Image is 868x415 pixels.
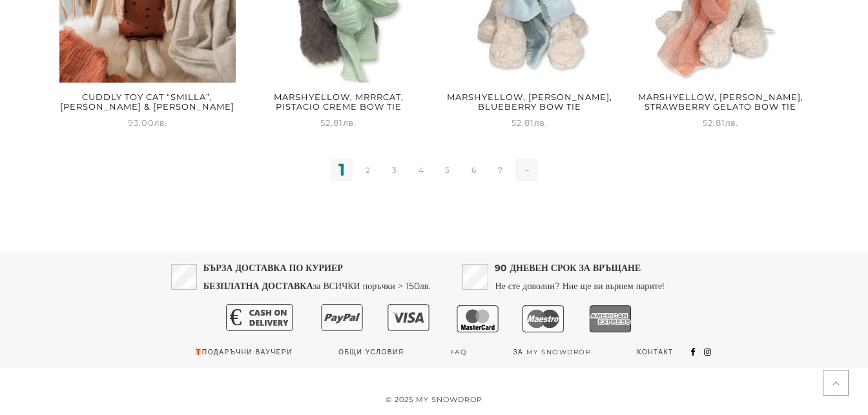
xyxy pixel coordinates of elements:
span: 52.81 [703,117,739,128]
p: Не сте доволни? Ние ще ви върнем парите! [495,259,665,295]
img: 🎁 [195,349,201,355]
span: 52.81 [512,117,548,128]
a: 6 [462,159,485,181]
a: 5 [436,159,459,181]
a: Общи условия [338,343,404,361]
a: Подаръчни ваучери [194,343,293,361]
span: лв. [534,117,548,128]
a: 4 [409,159,432,181]
span: лв. [725,117,739,128]
text: € [229,305,242,331]
h2: Marshyellow, [PERSON_NAME], Blueberry Bow Tie [442,88,618,116]
span: лв. [154,117,168,128]
a: 7 [489,159,512,181]
strong: БЪРЗА ДОСТАВКА ПО КУРИЕР БЕЗПЛАТНА ДОСТАВКА [203,262,343,292]
a: FAQ [450,343,468,361]
h2: Marshyellow, [PERSON_NAME], Strawberry Gelato Bow Tie [632,88,809,116]
a: 2 [356,159,379,181]
span: 93.00 [128,117,168,128]
a: За My snowdrop [513,343,591,361]
span: 52.81 [320,117,356,128]
h2: Cuddly toy cat “Smilla”, [PERSON_NAME] & [PERSON_NAME] [59,88,236,116]
a: → [515,159,538,181]
span: 1 [330,159,353,181]
a: 3 [383,159,406,181]
h2: Marshyellow, Mrrrcat, Pistacio Creme Bow Tie [251,88,427,116]
a: Контакт [637,343,673,361]
span: лв. [343,117,356,128]
strong: 90 ДНЕВЕН СРОК ЗА ВРЪЩАНЕ [495,262,641,274]
p: за ВСИЧКИ поръчки > 150лв. [203,259,431,295]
